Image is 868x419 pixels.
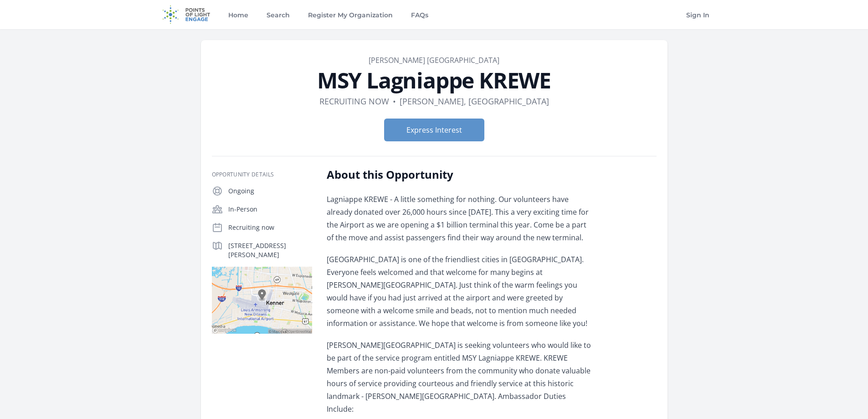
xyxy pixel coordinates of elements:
[212,69,657,91] h1: MSY Lagniappe KREWE
[384,119,484,141] button: Express Interest
[327,193,593,244] p: Lagniappe KREWE - A little something for nothing. Our volunteers have already donated over 26,000...
[319,95,389,108] dd: Recruiting now
[369,55,499,65] a: [PERSON_NAME] [GEOGRAPHIC_DATA]
[400,95,549,108] dd: [PERSON_NAME], [GEOGRAPHIC_DATA]
[212,171,312,178] h3: Opportunity Details
[327,253,593,330] p: [GEOGRAPHIC_DATA] is one of the friendliest cities in [GEOGRAPHIC_DATA]. Everyone feels welcomed ...
[327,167,593,182] h2: About this Opportunity
[393,95,396,108] div: •
[228,205,312,214] p: In-Person
[228,223,312,232] p: Recruiting now
[228,186,312,196] p: Ongoing
[228,241,312,259] p: [STREET_ADDRESS][PERSON_NAME]
[212,267,312,334] img: Map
